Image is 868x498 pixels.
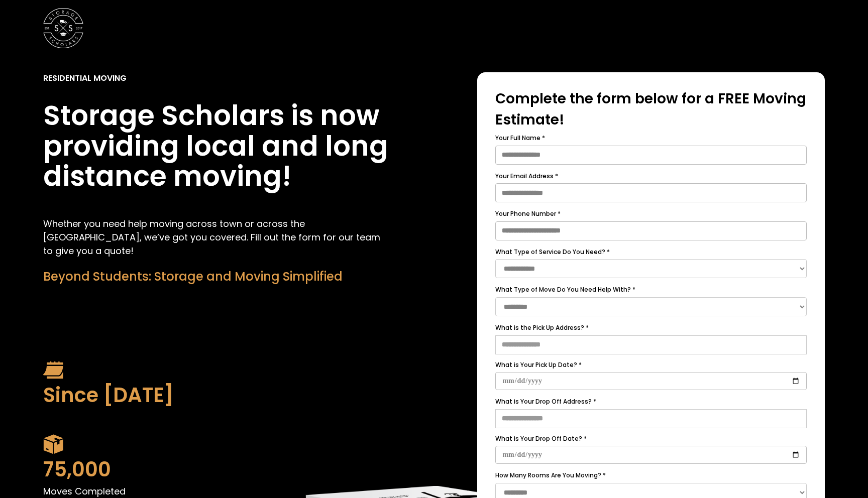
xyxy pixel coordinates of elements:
[495,322,806,333] label: What is the Pick Up Address? *
[495,433,806,444] label: What is Your Drop Off Date? *
[43,380,390,410] div: Since [DATE]
[495,396,806,407] label: What is Your Drop Off Address? *
[43,72,127,84] div: Residential Moving
[43,8,83,48] img: Storage Scholars main logo
[495,133,806,144] label: Your Full Name *
[495,246,806,258] label: What Type of Service Do You Need? *
[495,88,806,131] div: Complete the form below for a FREE Moving Estimate!
[43,100,390,192] h1: Storage Scholars is now providing local and long distance moving!
[43,268,390,286] div: Beyond Students: Storage and Moving Simplified
[495,359,806,370] label: What is Your Pick Up Date? *
[495,470,806,481] label: How Many Rooms Are You Moving? *
[495,171,806,182] label: Your Email Address *
[495,284,806,295] label: What Type of Move Do You Need Help With? *
[43,484,390,498] p: Moves Completed
[43,454,390,484] div: 75,000
[495,208,806,219] label: Your Phone Number *
[43,217,390,258] p: Whether you need help moving across town or across the [GEOGRAPHIC_DATA], we’ve got you covered. ...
